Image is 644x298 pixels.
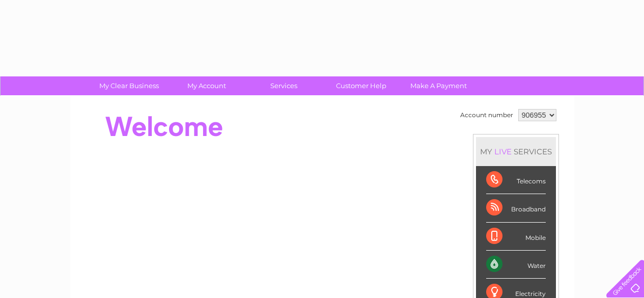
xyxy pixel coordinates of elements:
[397,76,481,95] a: Make A Payment
[486,166,546,194] div: Telecoms
[486,194,546,222] div: Broadband
[458,106,516,124] td: Account number
[242,76,326,95] a: Services
[87,76,171,95] a: My Clear Business
[492,147,514,156] div: LIVE
[164,76,248,95] a: My Account
[486,251,546,279] div: Water
[486,223,546,251] div: Mobile
[476,137,556,166] div: MY SERVICES
[319,76,403,95] a: Customer Help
